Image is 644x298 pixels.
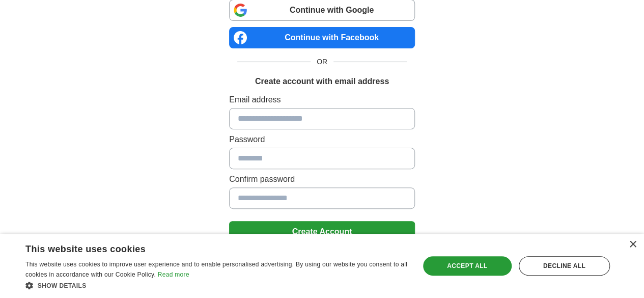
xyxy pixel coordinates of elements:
h1: Create account with email address [255,75,389,88]
label: Email address [229,94,415,106]
span: Show details [38,282,87,289]
div: Close [629,241,636,249]
span: OR [311,57,333,67]
a: Read more, opens a new window [158,271,189,278]
div: This website uses cookies [25,240,382,255]
div: Accept all [423,256,512,276]
a: Continue with Facebook [229,27,415,48]
div: Show details [25,280,408,290]
span: This website uses cookies to improve user experience and to enable personalised advertising. By u... [25,261,407,278]
button: Create Account [229,221,415,242]
label: Confirm password [229,173,415,185]
div: Decline all [519,256,610,276]
label: Password [229,133,415,146]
